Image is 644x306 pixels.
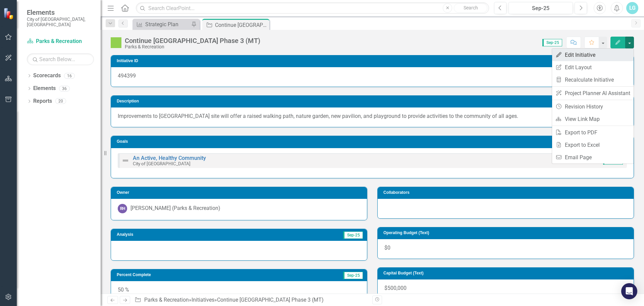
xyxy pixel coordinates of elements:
[552,113,634,125] a: View Link Map
[384,245,390,251] span: $0
[130,205,220,212] div: [PERSON_NAME] (Parks & Recreation)
[125,37,260,44] div: Continue [GEOGRAPHIC_DATA] Phase 3 (MT)
[144,297,189,303] a: Parks & Recreation
[117,273,271,277] h3: Percent Complete
[343,272,363,279] span: Sep-25
[121,157,129,165] img: Not Defined
[552,74,634,86] a: Recalculate Initiative
[192,297,214,303] a: Initiatives
[145,20,190,29] div: Strategic Plan
[111,37,121,48] img: IP
[511,4,571,12] div: Sep-25
[626,2,638,14] button: LG
[111,67,634,87] div: 494399
[64,73,75,79] div: 16
[343,231,363,239] span: Sep-25
[27,38,94,45] a: Parks & Recreation
[542,39,562,46] span: Sep-25
[384,285,407,291] span: $500,000
[383,231,630,235] h3: Operating Budget (Text)
[117,59,630,63] h3: Initiative ID
[383,190,630,195] h3: Collaborators
[33,72,61,80] a: Scorecards
[552,139,634,151] a: Export to Excel
[117,232,227,237] h3: Analysis
[621,283,637,299] div: Open Intercom Messenger
[33,97,52,105] a: Reports
[125,44,260,49] div: Parks & Recreation
[27,8,94,16] span: Elements
[215,21,268,29] div: Continue [GEOGRAPHIC_DATA] Phase 3 (MT)
[27,53,94,65] input: Search Below...
[118,113,518,119] span: Improvements to [GEOGRAPHIC_DATA] site will offer a raised walking path, nature garden, new pavil...
[552,61,634,74] a: Edit Layout
[552,151,634,164] a: Email Page
[117,139,630,144] h3: Goals
[552,100,634,113] a: Revision History
[111,281,367,301] div: 50 %
[27,16,94,28] small: City of [GEOGRAPHIC_DATA], [GEOGRAPHIC_DATA]
[55,98,66,104] div: 20
[133,161,191,166] small: City of [GEOGRAPHIC_DATA]
[133,155,206,161] a: An Active, Healthy Community
[3,8,15,19] img: ClearPoint Strategy
[508,2,573,14] button: Sep-25
[383,271,630,275] h3: Capital Budget (Text)
[33,85,56,92] a: Elements
[552,126,634,139] a: Export to PDF
[217,297,324,303] div: Continue [GEOGRAPHIC_DATA] Phase 3 (MT)
[117,99,630,103] h3: Description
[552,87,634,99] a: Project Planner AI Assistant
[134,20,190,29] a: Strategic Plan
[136,2,489,14] input: Search ClearPoint...
[552,49,634,61] a: Edit Initiative
[135,296,367,304] div: » »
[59,86,70,91] div: 36
[464,5,478,10] span: Search
[454,3,487,13] button: Search
[118,204,127,213] div: RH
[117,190,364,195] h3: Owner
